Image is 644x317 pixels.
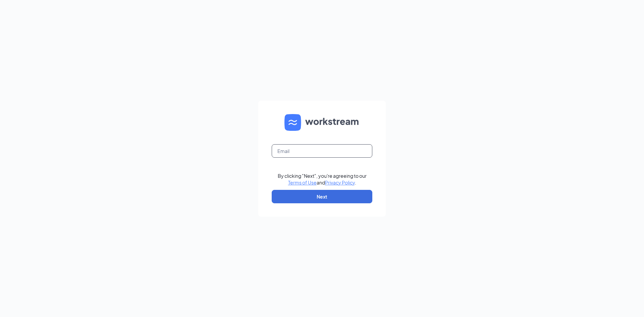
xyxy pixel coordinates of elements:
[272,190,372,203] button: Next
[325,179,355,186] a: Privacy Policy
[278,172,367,186] div: By clicking "Next", you're agreeing to our and .
[288,179,317,186] a: Terms of Use
[272,144,372,158] input: Email
[284,114,360,131] img: WS logo and Workstream text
